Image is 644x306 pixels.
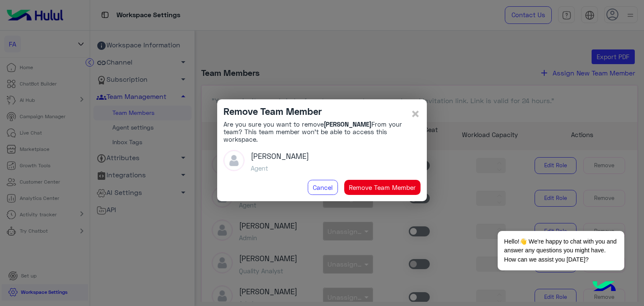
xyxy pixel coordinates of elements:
[223,120,410,143] h6: Are you sure you want to remove From your team? This team member won’t be able to access this wor...
[324,120,371,128] b: [PERSON_NAME]
[251,152,309,161] h3: [PERSON_NAME]
[498,231,624,270] span: Hello!👋 We're happy to chat with you and answer any questions you might have. How can we assist y...
[251,164,309,172] h5: Agent
[589,272,619,302] img: hulul-logo.png
[223,106,410,117] h4: Remove Team Member
[308,180,338,195] button: Cancel
[223,150,244,171] img: defaultAdmin.png
[410,106,421,122] button: Close
[410,104,421,123] span: ×
[344,180,421,195] button: Remove Team Member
